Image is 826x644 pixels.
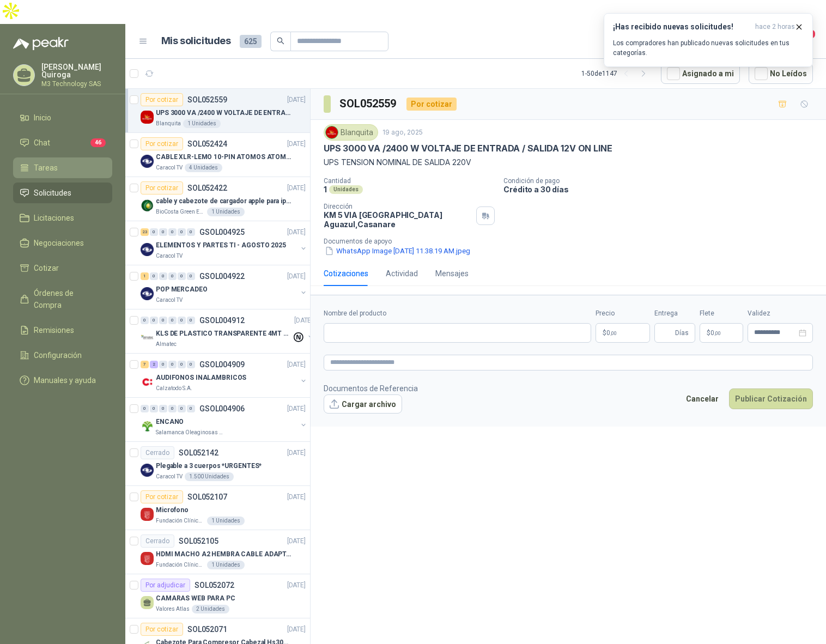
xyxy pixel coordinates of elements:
div: 0 [187,405,195,412]
div: 0 [159,317,167,324]
p: [DATE] [287,360,306,370]
p: AUDIFONOS INALAMBRICOS [156,373,246,383]
span: Días [675,324,689,342]
a: Cotizar [13,258,112,278]
a: 1 0 0 0 0 0 GSOL004922[DATE] Company LogoPOP MERCADEOCaracol TV [141,270,308,305]
p: [DATE] [287,227,306,238]
p: $0,00 [596,323,650,343]
p: [DATE] [287,95,306,105]
p: Fundación Clínica Shaio [156,561,205,569]
span: Tareas [34,162,58,174]
a: CerradoSOL052142[DATE] Company LogoPlegable a 3 cuerpos *URGENTES*Caracol TV1.500 Unidades [125,442,310,486]
p: GSOL004906 [199,405,245,412]
button: WhatsApp Image [DATE] 11.38.19 AM.jpeg [324,245,471,257]
p: [DATE] [287,492,306,502]
div: Blanquita [324,124,378,141]
a: 0 0 0 0 0 0 GSOL004912[DATE] Company LogoKLS DE PLASTICO TRANSPARENTE 4MT CAL 4 Y CINTA TRAAlmatec [141,314,315,349]
p: cable y cabezote de cargador apple para iphone [156,196,291,206]
p: SOL052071 [187,625,227,633]
span: Inicio [34,112,51,124]
a: Negociaciones [13,233,112,253]
span: ,00 [714,330,721,336]
p: SOL052142 [179,449,218,457]
span: Chat [34,137,50,149]
div: Por adjudicar [141,579,190,592]
p: GSOL004922 [199,272,245,280]
div: 0 [178,317,186,324]
h3: SOL052559 [339,95,398,112]
a: 7 2 0 0 0 0 GSOL004909[DATE] Company LogoAUDIFONOS INALAMBRICOSCalzatodo S.A. [141,358,308,393]
p: BioCosta Green Energy S.A.S [156,208,205,216]
div: 0 [178,272,186,280]
h3: ¡Has recibido nuevas solicitudes! [613,22,751,32]
a: 0 0 0 0 0 0 GSOL004906[DATE] Company LogoENCANOSalamanca Oleaginosas SAS [141,402,308,437]
div: 1 [141,272,149,280]
p: Caracol TV [156,472,183,481]
h1: Mis solicitudes [161,33,231,49]
p: M3 Technology SAS [41,81,112,87]
p: POP MERCADEO [156,284,208,295]
a: Por cotizarSOL052422[DATE] Company Logocable y cabezote de cargador apple para iphoneBioCosta Gre... [125,177,310,221]
p: $ 0,00 [700,323,743,343]
p: Caracol TV [156,296,183,305]
div: 0 [141,405,149,412]
p: Salamanca Oleaginosas SAS [156,428,224,437]
p: CAMARAS WEB PARA PC [156,593,235,604]
p: Valores Atlas [156,605,190,613]
div: Por cotizar [141,490,183,503]
span: Cotizar [34,262,59,274]
div: Cotizaciones [324,268,368,280]
div: 0 [178,228,186,236]
div: Actividad [386,268,418,280]
img: Company Logo [141,287,154,300]
p: SOL052559 [187,96,227,104]
span: Manuales y ayuda [34,374,96,386]
img: Logo peakr [13,37,69,50]
div: 2 Unidades [192,605,229,613]
img: Company Logo [141,375,154,388]
span: Órdenes de Compra [34,287,102,311]
div: Por cotizar [141,137,183,150]
img: Company Logo [141,155,154,168]
p: 1 [324,185,327,194]
div: 1 Unidades [207,208,245,216]
div: 0 [159,272,167,280]
a: Remisiones [13,320,112,341]
img: Company Logo [141,464,154,477]
div: 23 [141,228,149,236]
p: [DATE] [287,404,306,414]
span: Negociaciones [34,237,84,249]
p: [PERSON_NAME] Quiroga [41,63,112,78]
p: UPS 3000 VA /2400 W VOLTAJE DE ENTRADA / SALIDA 12V ON LINE [156,108,291,118]
p: Microfono [156,505,189,515]
img: Company Logo [141,508,154,521]
div: Cerrado [141,446,174,459]
p: Documentos de Referencia [324,382,418,394]
button: Cancelar [680,388,725,409]
div: 1 Unidades [207,561,245,569]
div: Por cotizar [141,623,183,636]
div: 0 [187,228,195,236]
div: 0 [168,361,177,368]
div: 0 [178,361,186,368]
p: SOL052107 [187,493,227,501]
p: GSOL004909 [199,361,245,368]
div: 7 [141,361,149,368]
label: Flete [700,308,743,319]
span: Configuración [34,349,82,361]
div: Unidades [329,185,363,194]
a: Manuales y ayuda [13,370,112,391]
p: UPS TENSION NOMINAL DE SALIDA 220V [324,156,813,168]
span: ,00 [610,330,617,336]
div: Cerrado [141,534,174,548]
a: CerradoSOL052105[DATE] Company LogoHDMI MACHO A2 HEMBRA CABLE ADAPTADOR CONVERTIDOR FOR MONITFund... [125,530,310,574]
a: Por cotizarSOL052424[DATE] Company LogoCABLE XLR-LEMO 10-PIN ATOMOS ATOMCAB016Caracol TV4 Unidades [125,133,310,177]
p: Calzatodo S.A. [156,384,192,393]
div: Mensajes [435,268,469,280]
div: Por cotizar [141,93,183,106]
div: 1.500 Unidades [185,472,234,481]
p: Fundación Clínica Shaio [156,517,205,525]
p: GSOL004912 [199,317,245,324]
label: Nombre del producto [324,308,591,319]
p: Blanquita [156,119,181,128]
